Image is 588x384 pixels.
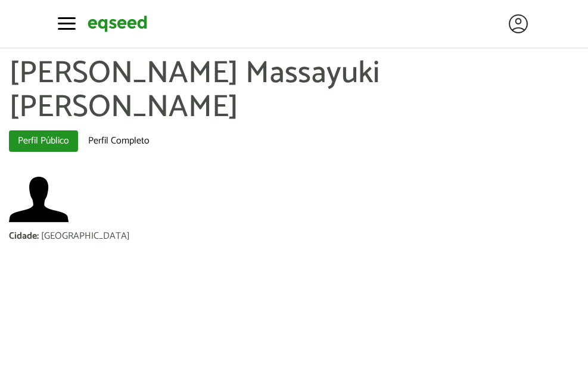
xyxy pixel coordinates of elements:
a: Perfil Completo [79,130,158,152]
div: [GEOGRAPHIC_DATA] [41,232,130,241]
img: Foto de Marcelo Massayuki Yamamoto [9,170,69,229]
h1: [PERSON_NAME] Massayuki [PERSON_NAME] [9,57,579,124]
img: EqSeed [88,14,147,33]
a: Perfil Público [9,130,78,152]
div: Cidade [9,232,41,241]
a: Ver perfil do usuário. [9,170,69,229]
span: : [37,228,39,244]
